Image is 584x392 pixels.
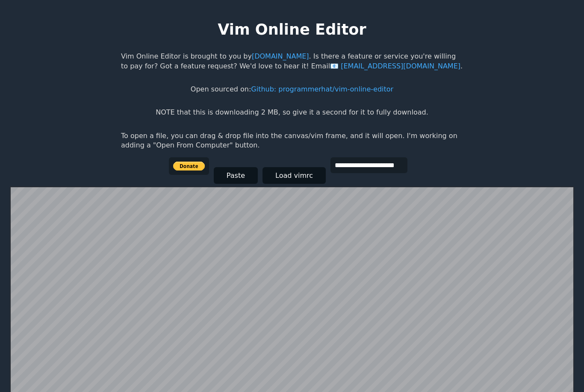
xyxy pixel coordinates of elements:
a: [EMAIL_ADDRESS][DOMAIN_NAME] [330,62,460,70]
p: Open sourced on: [191,85,393,94]
p: Vim Online Editor is brought to you by . Is there a feature or service you're willing to pay for?... [121,52,463,71]
a: [DOMAIN_NAME] [252,52,309,60]
button: Paste [214,167,258,184]
h1: Vim Online Editor [218,19,366,40]
p: To open a file, you can drag & drop file into the canvas/vim frame, and it will open. I'm working... [121,131,463,150]
p: NOTE that this is downloading 2 MB, so give it a second for it to fully download. [156,108,428,117]
a: Github: programmerhat/vim-online-editor [251,85,393,93]
button: Load vimrc [263,167,326,184]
